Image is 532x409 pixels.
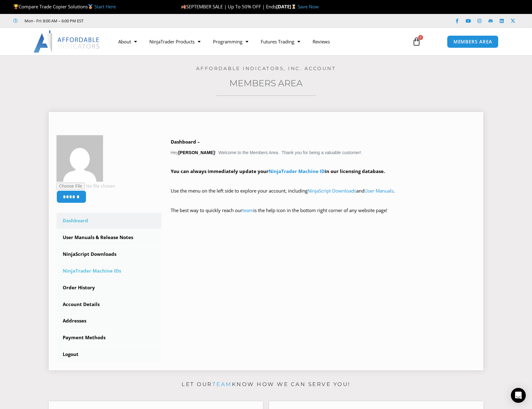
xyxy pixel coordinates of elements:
[56,213,161,229] a: Dashboard
[56,246,161,262] a: NinjaScript Downloads
[306,34,336,49] a: Reviews
[291,4,296,9] img: ⌛
[364,188,394,194] a: User Manuals
[268,168,325,174] a: NinjaTrader Machine ID
[112,34,143,49] a: About
[229,78,303,88] a: Members Area
[403,33,430,51] a: 0
[196,65,336,71] a: Affordable Indicators, Inc. Account
[171,138,476,224] div: Hey ! Welcome to the Members Area. Thank you for being a valuable customer!
[276,3,298,10] strong: [DATE]
[171,187,476,204] p: Use the menu on the left side to explore your account, including and .
[49,380,483,389] p: Let our know how we can serve you!
[453,39,492,44] span: MEMBERS AREA
[56,330,161,346] a: Payment Methods
[181,3,276,10] span: SEPTEMBER SALE | Up To 50% OFF | Ends
[242,207,253,213] a: team
[112,34,405,49] nav: Menu
[178,150,214,155] strong: [PERSON_NAME]
[212,381,232,387] a: team
[171,139,200,145] b: Dashboard –
[511,388,526,403] div: Open Intercom Messenger
[56,313,161,329] a: Addresses
[56,263,161,279] a: NinjaTrader Machine IDs
[92,18,185,24] iframe: Customer reviews powered by Trustpilot
[56,296,161,313] a: Account Details
[14,4,18,9] img: 🏆
[56,229,161,246] a: User Manuals & Release Notes
[447,35,499,48] a: MEMBERS AREA
[56,135,103,182] img: 5c9774ef05ba2b6ba8a4bfbdf8f4ed03ef34448a21cbc1d6f2b98523fc7aaa25
[13,3,116,10] span: Compare Trade Copier Solutions
[23,17,83,24] span: Mon - Fri: 8:00 AM – 6:00 PM EST
[255,34,306,49] a: Futures Trading
[171,206,476,224] p: The best way to quickly reach our is the help icon in the bottom right corner of any website page!
[181,4,186,9] img: 🍂
[56,213,161,362] nav: Account pages
[171,168,385,174] strong: You can always immediately update your in our licensing database.
[88,4,93,9] img: 🥇
[56,280,161,296] a: Order History
[34,30,100,53] img: LogoAI
[143,34,207,49] a: NinjaTrader Products
[308,188,356,194] a: NinjaScript Downloads
[418,35,423,40] span: 0
[56,346,161,362] a: Logout
[207,34,255,49] a: Programming
[298,3,319,10] a: Save Now
[94,3,116,10] a: Start Here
